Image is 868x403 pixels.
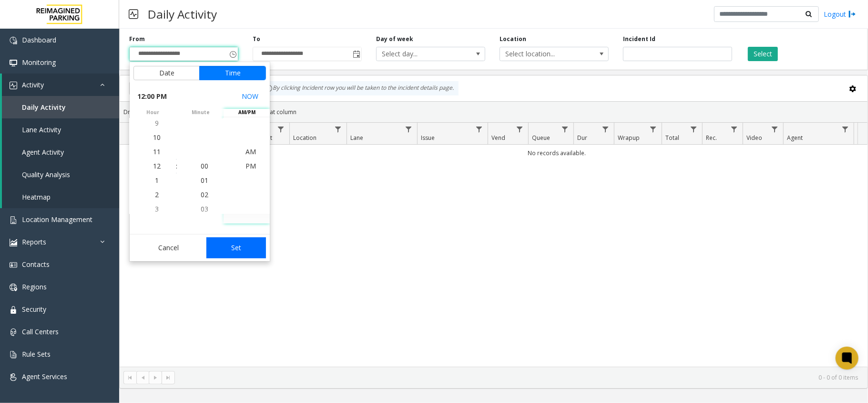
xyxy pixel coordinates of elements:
span: Select day... [377,47,463,61]
a: Logout [824,9,856,19]
a: Total Filter Menu [687,123,700,136]
img: 'icon' [10,261,17,269]
span: PM [245,161,256,170]
a: Daily Activity [2,96,119,118]
a: Agent Filter Menu [839,123,852,136]
span: Issue [421,134,435,142]
a: Lane Filter Menu [402,123,415,136]
label: Location [500,35,526,43]
img: 'icon' [10,306,17,314]
a: Queue Filter Menu [559,123,572,136]
span: 11 [153,147,161,156]
span: AM [245,147,256,156]
a: Lane Activity [2,118,119,141]
span: 3 [155,204,159,213]
a: Video Filter Menu [768,123,781,136]
span: 12 [153,161,161,170]
span: Wrapup [618,134,640,142]
label: Incident Id [623,35,655,43]
img: logout [848,9,856,19]
button: Date tab [133,66,200,80]
img: 'icon' [10,59,17,67]
button: Select now [238,88,262,105]
span: Agent [787,134,803,142]
img: 'icon' [10,351,17,359]
span: Activity [22,80,44,89]
div: : [176,161,177,171]
span: Vend [491,134,505,142]
span: Daily Activity [22,103,66,112]
span: 02 [201,190,208,199]
a: Vend Filter Menu [513,123,526,136]
span: Regions [22,282,47,291]
button: Cancel [133,237,204,258]
span: Queue [532,134,550,142]
span: Monitoring [22,58,56,67]
span: Dashboard [22,35,56,44]
span: 03 [201,204,208,213]
a: Location Filter Menu [332,123,345,136]
span: Toggle popup [227,47,238,61]
span: 01 [201,176,208,185]
span: 00 [201,161,208,170]
span: 9 [155,118,159,127]
a: Issue Filter Menu [473,123,486,136]
div: By clicking Incident row you will be taken to the incident details page. [260,81,459,95]
span: Lane Activity [22,125,61,134]
button: Time tab [199,66,266,80]
span: Select location... [500,47,587,61]
span: Agent Activity [22,148,64,157]
a: Wrapup Filter Menu [647,123,660,136]
span: Rec. [706,134,717,142]
img: 'icon' [10,37,17,44]
span: Location [293,134,317,142]
img: 'icon' [10,82,17,89]
span: Call Centers [22,327,59,336]
span: Quality Analysis [22,170,70,179]
span: Dur [577,134,587,142]
img: pageIcon [129,2,138,26]
span: 12:00 PM [137,90,167,103]
img: 'icon' [10,329,17,336]
span: 2 [155,190,159,199]
span: AM/PM [224,109,270,116]
span: Agent Services [22,372,67,381]
a: Agent Activity [2,141,119,163]
span: Toggle popup [351,47,361,61]
div: Drag a column header and drop it here to group by that column [120,104,868,120]
a: Activity [2,74,119,96]
span: Total [665,134,679,142]
span: hour [130,109,176,116]
a: Quality Analysis [2,163,119,186]
span: Location Management [22,215,92,224]
a: Heatmap [2,186,119,208]
button: Select [748,47,778,61]
label: To [253,35,260,43]
div: Data table [120,123,868,367]
span: Video [746,134,762,142]
kendo-pager-info: 0 - 0 of 0 items [181,373,858,382]
button: Set [206,237,266,258]
span: Security [22,305,46,314]
span: minute [177,109,224,116]
label: Day of week [376,35,413,43]
img: 'icon' [10,284,17,291]
img: 'icon' [10,216,17,224]
span: Contacts [22,260,50,269]
span: Lane [350,134,363,142]
img: 'icon' [10,373,17,381]
a: Dur Filter Menu [599,123,612,136]
label: From [129,35,145,43]
a: Lot Filter Menu [275,123,287,136]
span: Rule Sets [22,350,51,359]
img: 'icon' [10,239,17,246]
span: 10 [153,133,161,142]
h3: Daily Activity [143,2,222,26]
span: 1 [155,176,159,185]
span: Reports [22,237,46,246]
a: Rec. Filter Menu [728,123,741,136]
span: Heatmap [22,192,51,201]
